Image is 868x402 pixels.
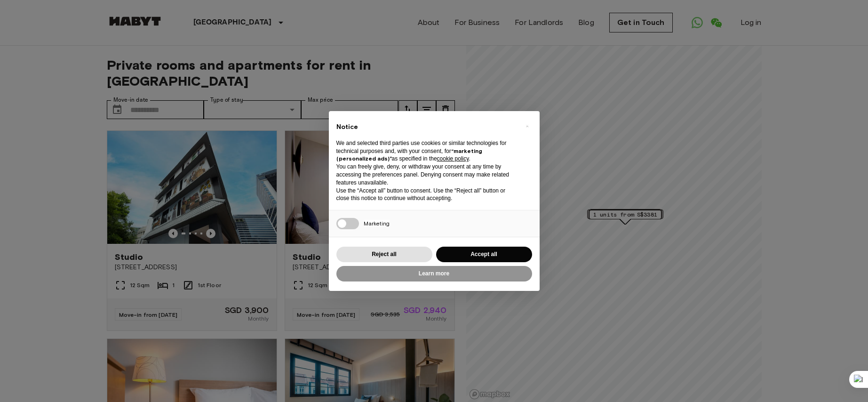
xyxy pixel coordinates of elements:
span: Marketing [364,220,390,227]
button: Close this notice [520,119,535,134]
a: cookie policy [437,155,469,162]
h2: Notice [336,122,517,132]
p: You can freely give, deny, or withdraw your consent at any time by accessing the preferences pane... [336,163,517,186]
span: × [526,121,529,132]
p: We and selected third parties use cookies or similar technologies for technical purposes and, wit... [336,139,517,163]
button: Learn more [336,266,532,281]
button: Accept all [436,247,532,262]
button: Reject all [336,247,432,262]
strong: “marketing (personalized ads)” [336,147,482,162]
p: Use the “Accept all” button to consent. Use the “Reject all” button or close this notice to conti... [336,187,517,203]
